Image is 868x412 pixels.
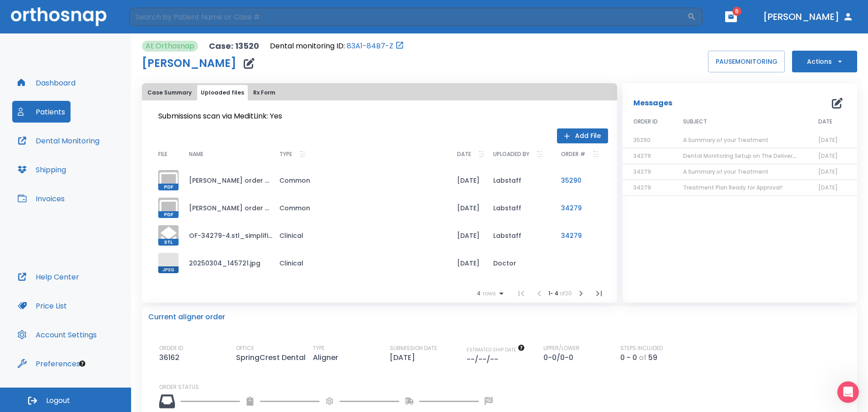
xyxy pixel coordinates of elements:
div: Send us a messageWe typically reply in a few minutes [9,122,172,156]
button: Messages [60,282,120,318]
input: Search by Patient Name or Case # [129,8,687,26]
p: 0 - 0 [620,352,637,363]
span: NAME [189,152,203,157]
span: [DATE] [818,184,838,191]
div: Tooltip anchor [78,360,86,368]
span: 34279 [633,168,651,175]
span: 35290 [633,136,651,144]
p: ORDER STATUS [159,383,851,391]
span: [DATE] [818,152,838,160]
div: How to send STL scans from 3Shape Trios to Orthosnap [19,250,151,269]
p: At Orthosnap [146,41,194,52]
div: How To Submit a New Case [13,213,168,229]
div: 🦷 Orthosnap Pricing Explained [13,229,168,246]
td: [DATE] [450,249,486,277]
td: Labstaff [486,166,554,194]
td: [DATE] [450,194,486,222]
button: Add File [557,128,608,143]
span: SUBJECT [683,118,707,126]
p: --/--/-- [467,354,502,365]
button: Search for help [13,165,168,183]
span: 6 [732,7,741,16]
span: Search for help [19,169,73,179]
button: Uploaded files [197,85,248,100]
p: Messages [633,98,672,109]
span: The date will be available after approving treatment plan [467,346,525,353]
span: 34279 [633,184,651,191]
p: [DATE] [390,352,419,363]
button: Patients [12,101,71,123]
span: 34279 [633,152,651,160]
td: [DATE] [450,222,486,249]
span: Help [143,305,158,311]
p: Case: 13520 [209,41,259,52]
span: A Summary of your Treatment [683,136,769,144]
p: 0-0/0-0 [543,352,577,363]
td: Common [272,194,450,222]
div: Close [156,14,172,31]
td: Clinical [272,249,450,277]
div: We typically reply in a few minutes [19,139,151,148]
td: Doctor [486,249,554,277]
button: Preferences [12,353,85,374]
div: tabs [144,85,615,100]
span: Submissions scan via MeditLink: Yes [158,111,282,121]
button: Help Center [12,266,85,288]
p: Current aligner order [148,312,225,322]
td: 35290 [554,166,608,194]
button: Price List [12,295,72,317]
span: STL [158,239,179,246]
td: 20250304_145721.jpg [182,249,272,277]
img: Profile image for Ma [123,14,141,33]
p: OFFICE [236,344,254,352]
p: 59 [648,352,657,363]
button: Case Summary [144,85,195,100]
p: SUBMISSION DATE [390,344,437,352]
span: ORDER ID [633,118,658,126]
td: [PERSON_NAME] order #35290.pdf [182,166,272,194]
p: UPLOADED BY [493,149,529,160]
p: TYPE [313,344,325,352]
p: UPPER/LOWER [543,344,580,352]
td: [DATE] [450,166,486,194]
button: Account Settings [12,324,102,346]
p: ORDER ID [159,344,183,352]
span: Messages [75,305,106,311]
span: DATE [818,118,832,126]
span: rows [481,290,496,297]
span: FILE [158,152,167,157]
div: 🦷 Orthosnap Pricing Explained [19,233,151,242]
button: Help [121,282,181,318]
p: 36162 [159,352,183,363]
span: Logout [46,396,70,406]
span: PDF [158,211,179,218]
span: [DATE] [818,136,838,144]
div: Send us a message [19,129,151,139]
p: How can we help you? [18,80,163,110]
img: Profile image for Mohammed [89,14,107,33]
span: Dental Monitoring Setup on The Delivery Day [683,152,808,160]
button: Invoices [12,188,70,209]
iframe: Intercom live chat [837,381,859,403]
p: Aligner [313,352,342,363]
span: A Summary of your Treatment [683,168,769,175]
td: Common [272,166,450,194]
td: 34279 [554,194,608,222]
td: Labstaff [486,194,554,222]
span: Home [20,305,40,311]
img: Profile image for Michael [106,14,124,33]
span: 4 [477,290,481,297]
td: 34279 [554,222,608,249]
button: Dental Monitoring [12,130,105,152]
button: Shipping [12,159,71,180]
button: [PERSON_NAME] [759,9,857,25]
a: 83A1-84B7-Z [347,41,393,52]
h1: [PERSON_NAME] [142,58,236,69]
td: [PERSON_NAME] order #34279.pdf [182,194,272,222]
